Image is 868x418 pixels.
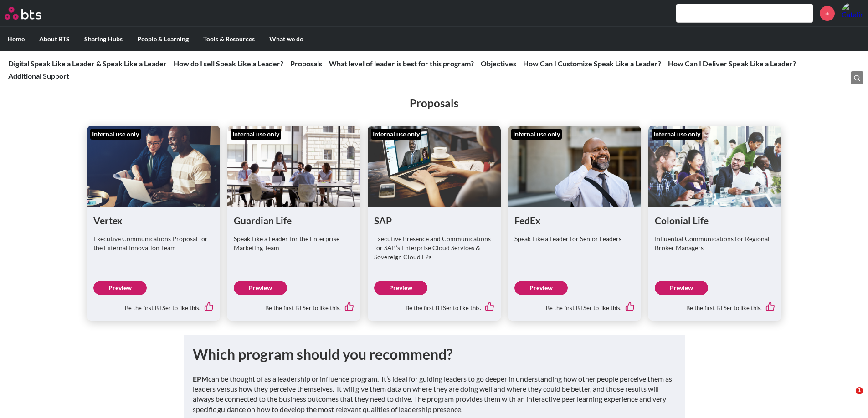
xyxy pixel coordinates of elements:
[374,281,427,295] a: Preview
[668,59,796,68] a: How Can I Deliver Speak Like a Leader?
[234,234,354,252] p: Speak Like a Leader for the Enterprise Marketing Team
[8,59,167,68] a: Digital Speak Like a Leader & Speak Like a Leader
[234,214,354,227] h1: Guardian Life
[130,27,196,51] label: People & Learning
[193,374,676,415] p: can be thought of as a leadership or influence program. It’s ideal for guiding leaders to go deep...
[514,234,635,243] p: Speak Like a Leader for Senior Leaders
[374,234,494,261] p: Executive Presence and Communications for SAP’s Enterprise Cloud Services & Sovereign Cloud L2s
[8,71,69,80] a: Additional Support
[481,59,516,68] a: Objectives
[655,281,708,295] a: Preview
[174,59,283,68] a: How do I sell Speak Like a Leader?
[514,281,568,295] a: Preview
[77,27,130,51] label: Sharing Hubs
[374,295,494,314] div: Be the first BTSer to like this.
[5,7,41,20] img: BTS Logo
[856,387,863,394] span: 1
[523,59,661,68] a: How Can I Customize Speak Like a Leader?
[511,129,562,140] div: Internal use only
[371,129,421,140] div: Internal use only
[193,344,676,365] h1: Which program should you recommend?
[234,295,354,314] div: Be the first BTSer to like this.
[231,129,281,140] div: Internal use only
[90,129,141,140] div: Internal use only
[842,2,863,24] a: Profile
[652,129,702,140] div: Internal use only
[655,234,775,252] p: Influential Communications for Regional Broker Managers
[93,281,147,295] a: Preview
[196,27,262,51] label: Tools & Resources
[655,295,775,314] div: Be the first BTSer to like this.
[374,214,494,227] h1: SAP
[842,2,863,24] img: Catalina Gonzalez
[655,214,775,227] h1: Colonial Life
[32,27,77,51] label: About BTS
[193,374,208,383] strong: EPM
[514,214,635,227] h1: FedEx
[5,7,58,20] a: Go home
[93,295,214,314] div: Be the first BTSer to like this.
[93,234,214,252] p: Executive Communications Proposal for the External Innovation Team
[234,281,287,295] a: Preview
[93,214,214,227] h1: Vertex
[329,59,474,68] a: What level of leader is best for this program?
[262,27,311,51] label: What we do
[290,59,322,68] a: Proposals
[837,387,859,409] iframe: Intercom live chat
[514,295,635,314] div: Be the first BTSer to like this.
[820,6,835,21] a: +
